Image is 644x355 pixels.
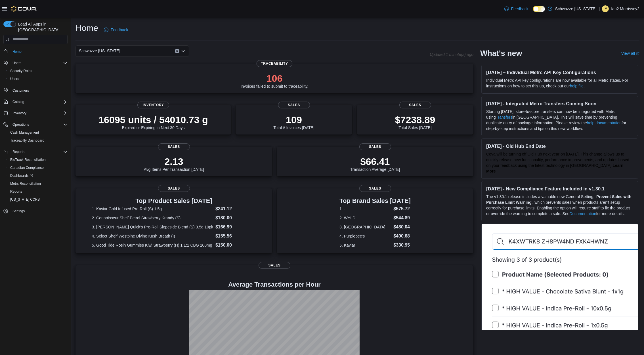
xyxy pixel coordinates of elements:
h3: [DATE] - New Compliance Feature Included in v1.30.1 [486,186,633,192]
dd: $330.95 [393,242,411,249]
span: Settings [12,209,25,213]
button: Catalog [1,98,70,106]
button: Settings [1,207,70,215]
span: Load All Apps in [GEOGRAPHIC_DATA] [16,21,68,33]
span: Security Roles [8,68,68,74]
dt: 1. - [339,206,391,212]
button: Clear input [175,49,179,53]
h3: [DATE] - Old Hub End Date [486,143,633,149]
h3: Top Brand Sales [DATE] [339,198,411,204]
span: Settings [10,207,68,215]
p: Schwazze [US_STATE] [555,5,597,12]
p: 109 [273,114,314,125]
span: Schwazze [US_STATE] [79,47,120,54]
a: Traceabilty Dashboard [8,137,47,144]
button: Inventory [1,109,70,117]
button: Open list of options [181,49,186,53]
span: Home [10,48,68,55]
span: Security Roles [10,69,32,73]
a: BioTrack Reconciliation [8,156,48,163]
button: [US_STATE] CCRS [6,196,70,203]
div: Avg Items Per Transaction [DATE] [144,156,204,172]
p: Updated 1 minute(s) ago [430,52,473,57]
span: Canadian Compliance [8,164,68,171]
div: Transaction Average [DATE] [350,156,400,172]
h1: Home [75,22,98,34]
span: Sales [399,102,431,108]
button: Canadian Compliance [6,164,70,172]
dt: 1. Kaviar Gold Infused Pre-Roll (S) 1.5g [92,206,213,212]
dd: $155.56 [215,233,256,240]
div: Expired or Expiring in Next 30 Days [98,114,208,130]
p: Ian2 Morrissey2 [611,5,639,12]
span: Feedback [511,6,528,12]
button: Catalog [10,98,26,105]
span: Customers [10,87,68,94]
a: Customers [10,87,31,94]
a: help documentation [587,121,622,125]
span: Sales [259,262,290,269]
button: Operations [1,121,70,129]
a: Home [10,48,24,55]
dt: 2. Connoisseur Shelf Petrol Strawberry Krandy (S) [92,215,213,221]
a: Metrc Reconciliation [8,180,43,187]
h3: [DATE] – Individual Metrc API Key Configurations [486,70,633,75]
span: Feedback [111,27,128,33]
a: Transfers [496,115,513,119]
button: Reports [1,148,70,156]
p: 2.13 [144,156,204,167]
a: Dashboards [8,172,35,179]
span: Users [10,60,68,66]
span: [US_STATE] CCRS [10,197,40,202]
div: Total # Invoices [DATE] [273,114,314,130]
a: [US_STATE] CCRS [8,196,42,203]
dt: 2. WYLD [339,215,391,221]
span: Catalog [10,98,68,105]
button: Reports [6,188,70,196]
input: Dark Mode [533,6,545,12]
span: Traceability [257,60,293,67]
h4: Average Transactions per Hour [80,281,469,288]
h2: What's new [480,49,522,58]
dt: 5. Good Tide Rosin Gummies Kiwi Strawberry (H) 1:1:1 CBG 100mg [92,242,213,248]
nav: Complex example [3,45,68,230]
h3: Top Product Sales [DATE] [92,198,256,204]
span: Users [8,75,68,82]
span: Customers [12,88,29,93]
span: Washington CCRS [8,196,68,203]
a: Canadian Compliance [8,164,46,171]
span: Operations [10,121,68,128]
a: Feedback [102,24,130,35]
dt: 3. [GEOGRAPHIC_DATA] [339,224,391,230]
dt: 4. Purplebee's [339,233,391,239]
a: Learn More [486,163,624,173]
span: Catalog [12,100,24,104]
dd: $480.04 [393,224,411,230]
span: Reports [12,150,24,154]
a: Users [8,75,21,82]
img: Cova [11,6,37,12]
dd: $241.12 [215,205,256,212]
button: Cash Management [6,129,70,136]
div: Total Sales [DATE] [395,114,435,130]
a: help file [570,84,584,88]
div: Invoices failed to submit to traceability. [241,73,309,89]
dd: $150.00 [215,242,256,249]
span: Cash Management [8,129,68,136]
a: Settings [10,208,27,215]
a: Dashboards [6,172,70,180]
dt: 5. Kaviar [339,242,391,248]
dd: $180.00 [215,215,256,221]
span: BioTrack Reconciliation [10,157,46,162]
span: Metrc Reconciliation [8,180,68,187]
svg: External link [636,52,639,55]
span: Operations [12,122,29,127]
p: $7238.89 [395,114,435,125]
span: Inventory [10,110,68,117]
span: Dashboards [10,173,33,178]
span: Sales [158,185,190,192]
button: Operations [10,121,32,128]
span: Dashboards [8,172,68,179]
span: Traceabilty Dashboard [8,137,68,144]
